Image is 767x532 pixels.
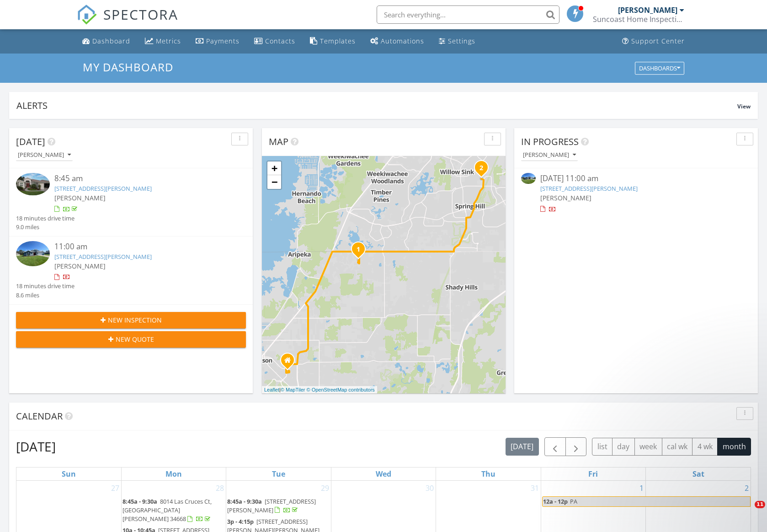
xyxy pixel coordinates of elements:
div: [PERSON_NAME] [523,152,576,158]
span: [PERSON_NAME] [54,262,106,270]
div: [PERSON_NAME] [618,5,677,15]
button: cal wk [662,438,693,456]
span: Map [269,135,288,148]
img: 9370163%2Fcover_photos%2FksuL4PsAGrijEhU4P3Kz%2Fsmall.jpeg [16,173,50,195]
div: [PERSON_NAME] [18,152,71,158]
span: New Inspection [108,315,162,325]
a: [STREET_ADDRESS][PERSON_NAME] [54,253,152,261]
div: 8535 Caitlin Ct, Hudson FL 34667 [288,360,293,365]
div: 11:00 am [54,241,227,253]
a: Thursday [479,468,497,480]
a: Settings [435,33,479,50]
button: month [717,438,751,456]
a: 8:45a - 9:30a [STREET_ADDRESS][PERSON_NAME] [227,496,330,516]
a: Friday [586,468,600,480]
div: 12037 Conway St, Spring Hill, FL 34609 [481,167,487,173]
a: Go to July 30, 2025 [424,481,436,495]
span: [DATE] [16,135,45,148]
span: [STREET_ADDRESS][PERSON_NAME] [227,497,316,514]
a: SPECTORA [77,12,178,32]
div: 8.6 miles [16,291,75,300]
a: © MapTiler [281,387,305,392]
button: day [612,438,635,456]
div: Contacts [265,37,295,45]
span: SPECTORA [103,5,178,24]
button: [PERSON_NAME] [16,149,73,161]
span: View [737,102,751,110]
iframe: Intercom live chat [736,501,758,523]
span: My Dashboard [83,59,173,75]
div: Metrics [156,37,181,45]
a: Go to July 28, 2025 [214,481,226,495]
div: Dashboard [92,37,130,45]
div: | [262,386,377,394]
span: 8:45a - 9:30a [227,497,262,505]
div: Automations [381,37,424,45]
div: Payments [206,37,240,45]
button: New Inspection [16,312,246,328]
button: New Quote [16,331,246,348]
i: 1 [357,247,360,253]
span: PA [570,497,577,505]
div: Settings [448,37,475,45]
div: Alerts [16,99,737,112]
span: In Progress [521,135,579,148]
h2: [DATE] [16,437,56,456]
a: Sunday [60,468,78,480]
span: 8:45a - 9:30a [123,497,157,505]
a: Monday [164,468,184,480]
span: [PERSON_NAME] [540,193,591,202]
div: Support Center [631,37,685,45]
a: Contacts [250,33,299,50]
div: [DATE] 11:00 am [540,173,732,184]
span: [PERSON_NAME] [54,193,106,202]
a: Wednesday [374,468,393,480]
div: 9.0 miles [16,223,75,231]
a: [DATE] 11:00 am [STREET_ADDRESS][PERSON_NAME] [PERSON_NAME] [521,173,751,214]
a: Metrics [141,33,185,50]
a: Go to July 27, 2025 [109,481,121,495]
div: 18607 Water Lily Ln, Hudson, FL 34667 [358,249,364,254]
a: Tuesday [270,468,287,480]
button: [PERSON_NAME] [521,149,578,161]
a: Support Center [618,33,688,50]
div: 8:45 am [54,173,227,184]
a: 8:45 am [STREET_ADDRESS][PERSON_NAME] [PERSON_NAME] 18 minutes drive time 9.0 miles [16,173,246,231]
span: 8014 Las Cruces Ct, [GEOGRAPHIC_DATA][PERSON_NAME] 34668 [123,497,212,523]
a: Leaflet [264,387,279,392]
div: Templates [320,37,356,45]
a: Go to July 29, 2025 [319,481,331,495]
a: 8:45a - 9:30a 8014 Las Cruces Ct, [GEOGRAPHIC_DATA][PERSON_NAME] 34668 [123,496,225,525]
button: 4 wk [692,438,718,456]
a: 11:00 am [STREET_ADDRESS][PERSON_NAME] [PERSON_NAME] 18 minutes drive time 8.6 miles [16,241,246,300]
input: Search everything... [377,5,559,24]
a: Payments [192,33,243,50]
img: 9370191%2Fcover_photos%2F82HjqaQRTUg0MKNu8vVG%2Fsmall.jpeg [16,241,50,266]
a: Zoom out [267,175,281,189]
div: Suncoast Home Inspections [593,15,684,24]
a: 8:45a - 9:30a 8014 Las Cruces Ct, [GEOGRAPHIC_DATA][PERSON_NAME] 34668 [123,497,212,523]
div: 18 minutes drive time [16,282,75,290]
a: Zoom in [267,161,281,175]
button: Previous month [544,437,566,456]
a: Automations (Basic) [367,33,428,50]
div: 18 minutes drive time [16,214,75,223]
img: 9370191%2Fcover_photos%2F82HjqaQRTUg0MKNu8vVG%2Fsmall.jpeg [521,173,536,184]
div: Dashboards [639,65,680,71]
span: 12a - 12p [543,497,568,506]
a: Go to July 31, 2025 [529,481,541,495]
a: 8:45a - 9:30a [STREET_ADDRESS][PERSON_NAME] [227,497,316,514]
button: week [634,438,662,456]
i: 2 [479,165,483,172]
a: [STREET_ADDRESS][PERSON_NAME] [54,184,152,193]
a: Dashboard [79,33,134,50]
a: [STREET_ADDRESS][PERSON_NAME] [540,184,638,193]
button: [DATE] [506,438,539,456]
img: The Best Home Inspection Software - Spectora [77,5,97,25]
span: New Quote [116,334,154,344]
button: Next month [565,437,587,456]
button: list [592,438,613,456]
button: Dashboards [635,62,684,75]
a: Templates [306,33,359,50]
span: 11 [755,501,765,508]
